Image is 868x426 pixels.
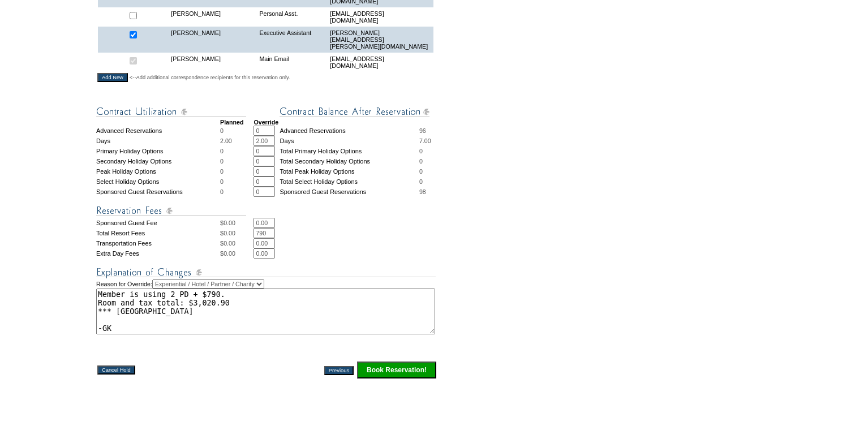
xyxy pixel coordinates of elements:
span: 0 [419,148,423,154]
span: 98 [419,188,426,195]
td: Days [96,136,220,146]
td: Total Resort Fees [96,228,220,238]
td: Advanced Reservations [280,126,419,136]
img: Contract Utilization [96,105,246,119]
img: Contract Balance After Reservation [280,105,429,119]
td: Executive Assistant [256,27,327,53]
span: 0 [220,178,224,185]
td: Total Primary Holiday Options [280,146,419,156]
td: $ [220,228,253,238]
span: 0 [220,168,224,175]
td: [PERSON_NAME] [168,53,256,72]
input: Click this button to finalize your reservation. [357,362,436,378]
td: $ [220,238,253,248]
td: Primary Holiday Options [96,146,220,156]
span: 0.00 [224,220,235,226]
span: 7.00 [419,137,431,144]
strong: Override [253,119,278,126]
span: 0 [220,127,224,134]
td: Main Email [256,53,327,72]
span: 0 [220,148,224,154]
td: Total Secondary Holiday Options [280,156,419,166]
td: [PERSON_NAME] [168,27,256,53]
td: [PERSON_NAME] [168,7,256,27]
td: Transportation Fees [96,238,220,248]
td: $ [220,248,253,259]
td: Reason for Override: [96,279,437,334]
span: 2.00 [220,137,232,144]
td: Total Select Holiday Options [280,177,419,187]
input: Add New [97,73,128,82]
td: Sponsored Guest Fee [96,218,220,228]
input: Cancel Hold [97,365,135,375]
td: [EMAIL_ADDRESS][DOMAIN_NAME] [327,53,433,72]
input: Previous [324,366,354,375]
span: 0.00 [224,230,235,236]
td: Advanced Reservations [96,126,220,136]
span: 0 [220,158,224,165]
span: 0.00 [224,240,235,247]
td: [EMAIL_ADDRESS][DOMAIN_NAME] [327,7,433,27]
span: 0 [419,158,423,165]
td: Sponsored Guest Reservations [280,187,419,197]
td: Peak Holiday Options [96,166,220,177]
td: [PERSON_NAME][EMAIL_ADDRESS][PERSON_NAME][DOMAIN_NAME] [327,27,433,53]
td: Personal Asst. [256,7,327,27]
td: Select Holiday Options [96,177,220,187]
span: 0 [419,168,423,175]
td: Extra Day Fees [96,248,220,259]
td: $ [220,218,253,228]
span: 0 [419,178,423,185]
strong: Planned [220,119,243,126]
span: 0 [220,188,224,195]
td: Secondary Holiday Options [96,156,220,166]
td: Sponsored Guest Reservations [96,187,220,197]
span: <--Add additional correspondence recipients for this reservation only. [130,74,290,81]
span: 0.00 [224,250,235,257]
span: 96 [419,127,426,134]
img: Explanation of Changes [96,265,436,279]
img: Reservation Fees [96,204,246,218]
td: Days [280,136,419,146]
td: Total Peak Holiday Options [280,166,419,177]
